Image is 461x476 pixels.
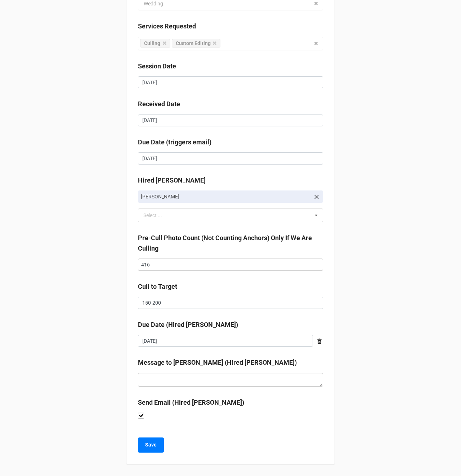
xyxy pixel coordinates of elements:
[138,233,323,253] label: Pre-Cull Photo Count (Not Counting Anchors) Only If We Are Culling
[138,76,323,89] input: Date
[138,335,313,347] input: Date
[138,437,164,453] button: Save
[138,137,211,147] label: Due Date (triggers email)
[145,441,157,449] b: Save
[138,320,238,330] label: Due Date (Hired [PERSON_NAME])
[138,99,180,109] label: Received Date
[138,175,206,185] label: Hired [PERSON_NAME]
[138,61,176,71] label: Session Date
[138,114,323,127] input: Date
[138,21,196,31] label: Services Requested
[138,152,323,165] input: Date
[138,282,177,292] label: Cull to Target
[142,211,173,220] div: Select ...
[138,358,297,368] label: Message to [PERSON_NAME] (Hired [PERSON_NAME])
[141,193,310,200] p: [PERSON_NAME]
[138,398,244,408] label: Send Email (Hired [PERSON_NAME])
